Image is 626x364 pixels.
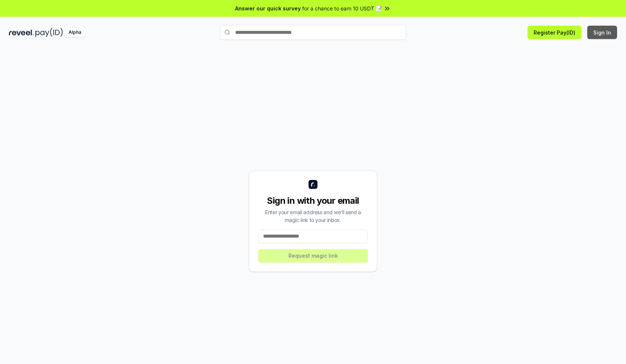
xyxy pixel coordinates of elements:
button: Sign In [587,26,617,39]
span: Answer our quick survey [235,4,301,12]
div: Sign in with your email [258,195,368,207]
img: logo_small [309,180,317,189]
img: pay_id [35,28,63,37]
img: reveel_dark [9,28,34,37]
div: Enter your email address and we’ll send a magic link to your inbox. [258,208,368,224]
span: for a chance to earn 10 USDT 📝 [302,4,382,12]
button: Register Pay(ID) [528,26,581,39]
div: Alpha [64,28,85,37]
